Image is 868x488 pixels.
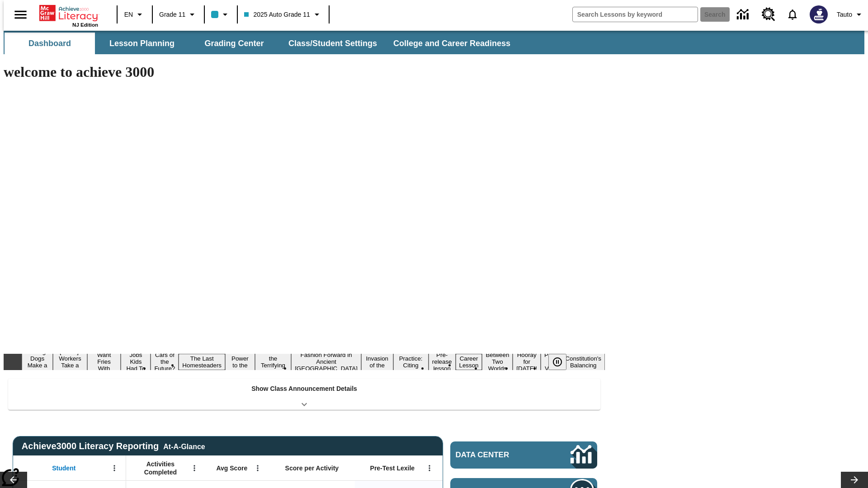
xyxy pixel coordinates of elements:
button: Slide 11 Mixed Practice: Citing Evidence [393,347,429,377]
div: At-A-Glance [163,441,205,451]
button: Slide 2 Labor Day: Workers Take a Stand [53,347,87,377]
button: Class color is light blue. Change class color [208,6,234,23]
h1: welcome to achieve 3000 [4,64,605,80]
button: Slide 8 Attack of the Terrifying Tomatoes [255,347,291,377]
button: Slide 3 Do You Want Fries With That? [87,343,121,380]
a: Data Center [450,441,597,469]
button: Open Menu [108,461,121,475]
button: Slide 13 Career Lesson [456,354,482,370]
span: Activities Completed [131,460,190,476]
span: Student [52,464,75,472]
a: Data Center [731,2,756,27]
span: Score per Activity [285,464,339,472]
button: Slide 16 Point of View [541,350,561,373]
button: Dashboard [5,33,95,54]
span: Data Center [456,450,540,460]
button: Pause [548,354,566,370]
p: Show Class Announcement Details [251,384,357,394]
button: Lesson carousel, Next [841,472,868,488]
button: Grade: Grade 11, Select a grade [156,6,201,23]
button: Slide 14 Between Two Worlds [482,350,513,373]
button: Profile/Settings [833,6,868,23]
button: Select a new avatar [804,3,833,26]
button: Class: 2025 Auto Grade 11, Select your class [241,6,325,23]
input: search field [573,7,698,22]
button: Slide 6 The Last Homesteaders [179,354,225,370]
span: Avg Score [216,464,247,472]
button: Language: EN, Select a language [120,6,149,23]
button: Slide 12 Pre-release lesson [429,350,456,373]
button: Slide 1 Diving Dogs Make a Splash [22,347,53,377]
span: NJ Edition [72,22,98,28]
span: Achieve3000 Literacy Reporting [22,441,205,451]
a: Resource Center, Will open in new tab [756,2,781,27]
button: Open Menu [251,461,264,475]
button: Lesson Planning [97,33,187,54]
button: Slide 4 Dirty Jobs Kids Had To Do [121,343,151,380]
a: Notifications [781,3,804,26]
button: Slide 9 Fashion Forward in Ancient Rome [291,350,361,373]
div: SubNavbar [4,31,864,54]
span: Pre-Test Lexile [370,464,415,472]
button: Open Menu [188,461,201,475]
button: Open Menu [423,461,436,475]
span: EN [124,10,133,19]
span: 2025 Auto Grade 11 [244,10,310,19]
button: Slide 5 Cars of the Future? [151,350,179,373]
button: Grading Center [189,33,279,54]
button: Open side menu [7,1,34,28]
div: Pause [548,354,576,370]
div: SubNavbar [4,33,519,54]
button: Class/Student Settings [281,33,384,54]
button: Slide 17 The Constitution's Balancing Act [561,347,605,377]
img: Avatar [810,5,828,23]
div: Home [39,3,98,28]
button: College and Career Readiness [386,33,518,54]
span: Tauto [837,10,852,19]
button: Slide 15 Hooray for Constitution Day! [513,350,541,373]
div: Show Class Announcement Details [8,379,600,410]
button: Slide 10 The Invasion of the Free CD [361,347,393,377]
a: Home [39,4,98,22]
button: Slide 7 Solar Power to the People [225,347,255,377]
span: Grade 11 [159,10,185,19]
